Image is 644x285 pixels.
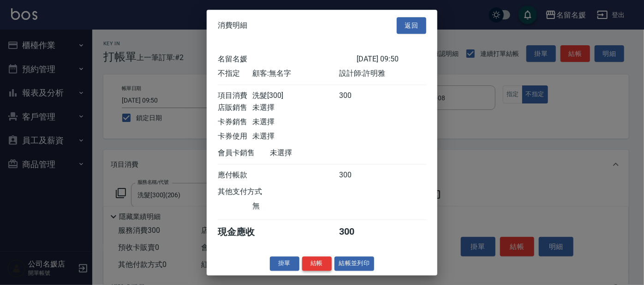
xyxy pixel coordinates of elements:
[334,256,375,271] button: 結帳並列印
[252,132,339,141] div: 未選擇
[340,226,374,238] div: 300
[218,21,247,30] span: 消費明細
[252,103,339,113] div: 未選擇
[270,256,299,271] button: 掛單
[218,132,252,141] div: 卡券使用
[397,17,426,34] button: 返回
[252,69,339,79] div: 顧客: 無名字
[218,226,270,238] div: 現金應收
[218,170,252,180] div: 應付帳款
[302,256,332,271] button: 結帳
[357,55,426,64] div: [DATE] 09:50
[218,55,357,64] div: 名留名媛
[270,148,357,158] div: 未選擇
[218,117,252,127] div: 卡券銷售
[340,170,374,180] div: 300
[340,69,426,79] div: 設計師: 許明雅
[340,91,374,101] div: 300
[218,69,252,79] div: 不指定
[218,187,287,197] div: 其他支付方式
[218,91,252,101] div: 項目消費
[252,91,339,101] div: 洗髮[300]
[218,148,270,158] div: 會員卡銷售
[252,117,339,127] div: 未選擇
[218,103,252,113] div: 店販銷售
[252,201,339,211] div: 無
